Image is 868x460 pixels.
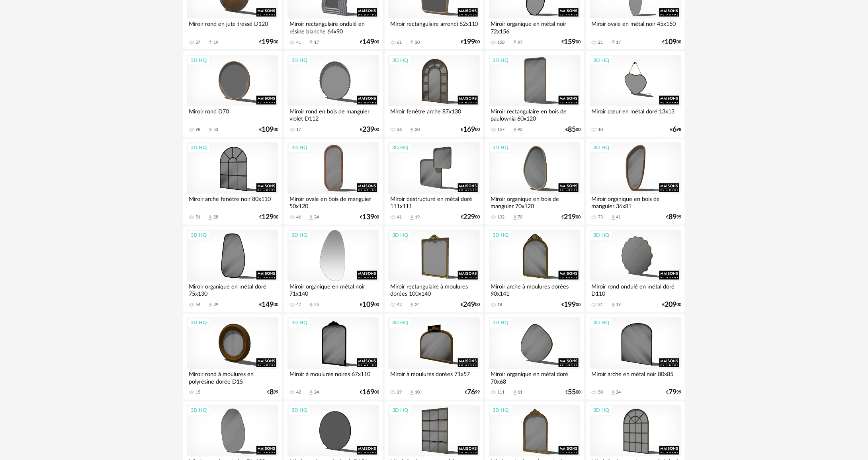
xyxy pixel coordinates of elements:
[590,107,681,123] div: Miroir cœur en métal doré 13x13
[389,405,412,416] div: 3D HQ
[287,194,379,210] div: Miroir ovale en bois de manguier 50x120
[296,302,301,308] div: 47
[561,39,581,45] div: € 00
[415,127,420,133] div: 20
[259,215,278,220] div: € 00
[187,369,278,385] div: Miroir rond à moulures en polyrésine dorée D15
[296,127,301,133] div: 17
[409,302,415,308] span: Download icon
[590,55,613,66] div: 3D HQ
[485,314,584,400] a: 3D HQ Miroir organique en métal doré 70x68 111 Download icon 61 €5500
[610,390,616,396] span: Download icon
[187,230,210,241] div: 3D HQ
[385,139,483,225] a: 3D HQ Miroir destructuré en métal doré 111x111 41 Download icon 19 €22900
[565,390,581,396] div: € 00
[409,215,415,221] span: Download icon
[362,39,374,45] span: 149
[489,194,581,210] div: Miroir organique en bois de manguier 70x120
[362,127,374,133] span: 239
[308,390,314,396] span: Download icon
[183,314,282,400] a: 3D HQ Miroir rond à moulures en polyrésine dorée D15 15 €899
[213,215,218,220] div: 28
[461,39,480,45] div: € 00
[397,390,402,396] div: 29
[665,39,676,45] span: 109
[489,318,512,328] div: 3D HQ
[565,127,581,133] div: € 00
[461,127,480,133] div: € 00
[207,39,213,45] span: Download icon
[465,390,480,396] div: € 99
[485,51,584,137] a: 3D HQ Miroir rectangulaire en bois de paulownia 60x120 157 Download icon 92 €8500
[512,39,518,45] span: Download icon
[388,19,480,35] div: Miroir rectangulaire arrondi 82x110
[598,127,603,133] div: 10
[284,226,383,312] a: 3D HQ Miroir organique en métal noir 71x140 47 Download icon 25 €10900
[183,139,282,225] a: 3D HQ Miroir arche fenêtre noir 80x110 51 Download icon 28 €12900
[314,215,319,220] div: 24
[284,51,383,137] a: 3D HQ Miroir rond en bois de manguier violet D112 17 €23900
[259,39,278,45] div: € 00
[564,39,576,45] span: 159
[288,318,311,328] div: 3D HQ
[666,215,681,220] div: € 99
[561,302,581,308] div: € 00
[187,143,210,153] div: 3D HQ
[467,390,475,396] span: 76
[314,40,319,45] div: 17
[195,390,200,396] div: 15
[362,302,374,308] span: 109
[362,215,374,220] span: 139
[489,143,512,153] div: 3D HQ
[461,215,480,220] div: € 00
[610,39,616,45] span: Download icon
[598,215,603,220] div: 73
[590,282,681,298] div: Miroir rond ondulé en métal doré D110
[461,302,480,308] div: € 00
[590,143,613,153] div: 3D HQ
[518,215,523,220] div: 70
[463,127,475,133] span: 169
[670,127,681,133] div: € 98
[195,40,200,45] div: 37
[360,390,379,396] div: € 00
[267,390,278,396] div: € 99
[590,194,681,210] div: Miroir organique en bois de manguier 36x81
[489,405,512,416] div: 3D HQ
[389,230,412,241] div: 3D HQ
[665,302,676,308] span: 209
[463,302,475,308] span: 249
[308,39,314,45] span: Download icon
[187,282,278,298] div: Miroir organique en métal doré 75x130
[616,215,621,220] div: 41
[207,215,213,221] span: Download icon
[662,302,681,308] div: € 00
[409,127,415,133] span: Download icon
[409,390,415,396] span: Download icon
[195,302,200,308] div: 54
[287,282,379,298] div: Miroir organique en métal noir 71x140
[385,314,483,400] a: 3D HQ Miroir à moulures dorées 71x57 29 Download icon 10 €7699
[489,107,581,123] div: Miroir rectangulaire en bois de paulownia 60x120
[397,215,402,220] div: 41
[415,390,420,396] div: 10
[498,302,502,308] div: 18
[388,194,480,210] div: Miroir destructuré en métal doré 111x111
[463,39,475,45] span: 199
[590,405,613,416] div: 3D HQ
[590,230,613,241] div: 3D HQ
[564,215,576,220] span: 219
[187,19,278,35] div: Miroir rond en jute tressé D120
[489,55,512,66] div: 3D HQ
[388,282,480,298] div: Miroir rectangulaire à moulures dorées 100x140
[207,127,213,133] span: Download icon
[610,215,616,221] span: Download icon
[360,127,379,133] div: € 00
[564,302,576,308] span: 199
[389,318,412,328] div: 3D HQ
[397,302,402,308] div: 42
[498,40,505,45] div: 150
[195,127,200,133] div: 98
[259,302,278,308] div: € 00
[296,215,301,220] div: 46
